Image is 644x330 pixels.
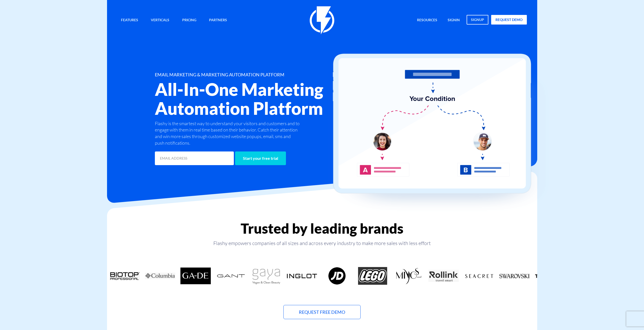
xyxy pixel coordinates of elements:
div: 7 / 18 [284,267,320,285]
div: 2 / 18 [107,267,142,285]
div: 13 / 18 [497,267,532,285]
a: signin [444,15,464,26]
div: 3 / 18 [142,267,178,285]
a: Pricing [178,15,200,26]
a: request demo [491,15,527,25]
a: Verticals [147,15,173,26]
div: 6 / 18 [249,267,284,285]
a: Partners [205,15,231,26]
a: Resources [413,15,441,26]
h1: EMAIL MARKETING & MARKETING AUTOMATION PLATFORM [155,72,352,77]
div: 14 / 18 [532,267,568,285]
h2: Trusted by leading brands [107,221,537,236]
div: 4 / 18 [178,267,213,285]
h2: All-In-One Marketing Automation Platform [155,80,352,118]
a: Features [117,15,142,26]
a: signup [467,15,488,25]
div: 9 / 18 [355,267,390,285]
input: EMAIL ADDRESS [155,151,234,165]
p: Flashy empowers companies of all sizes and across every industry to make more sales with less effort [107,240,537,247]
div: 12 / 18 [461,267,497,285]
div: 8 / 18 [320,267,355,285]
a: Request Free Demo [283,305,361,319]
input: Start your free trial [235,151,286,165]
div: 10 / 18 [390,267,426,285]
div: 11 / 18 [426,267,461,285]
div: 5 / 18 [213,267,249,285]
p: Flashy is the smartest way to understand your visitors and customers and to engage with them in r... [155,120,301,146]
